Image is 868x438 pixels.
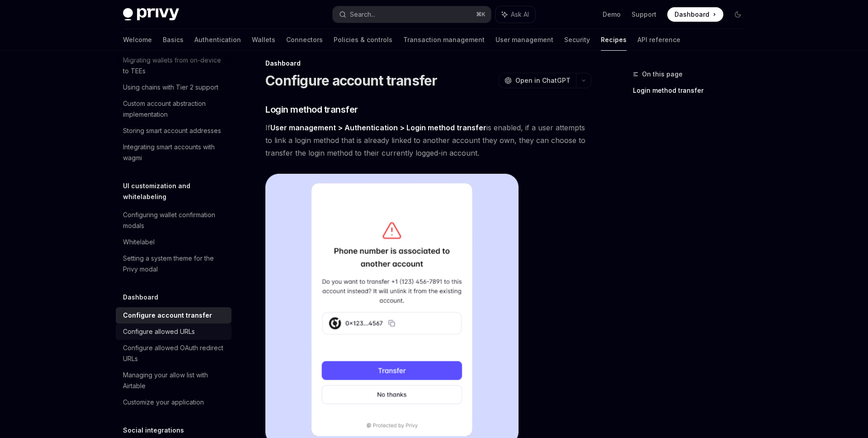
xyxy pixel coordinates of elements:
[116,207,231,234] a: Configuring wallet confirmation modals
[116,123,231,139] a: Storing smart account addresses
[116,79,231,95] a: Using chains with Tier 2 support
[123,370,226,391] div: Managing your allow list with Airtable
[476,11,486,18] span: ⌘ K
[633,83,752,98] a: Login method transfer
[123,326,195,337] div: Configure allowed URLs
[334,29,392,51] a: Policies & controls
[265,121,591,159] span: If is enabled, if a user attempts to link a login method that is already linked to another accoun...
[123,55,226,76] div: Migrating wallets from on-device to TEEs
[333,6,491,23] button: Search...⌘K
[265,103,358,116] span: Login method transfer
[116,394,231,410] a: Customize your application
[286,29,323,51] a: Connectors
[667,7,723,22] a: Dashboard
[116,340,231,367] a: Configure allowed OAuth redirect URLs
[601,29,627,51] a: Recipes
[515,76,571,85] span: Open in ChatGPT
[123,343,226,364] div: Configure allowed OAuth redirect URLs
[731,7,745,22] button: Toggle dark mode
[632,10,656,19] a: Support
[123,8,179,21] img: dark logo
[123,253,226,275] div: Setting a system theme for the Privy modal
[350,9,375,20] div: Search...
[499,73,576,88] button: Open in ChatGPT
[163,29,184,51] a: Basics
[495,29,553,51] a: User management
[675,10,709,19] span: Dashboard
[116,324,231,340] a: Configure allowed URLs
[123,29,152,51] a: Welcome
[123,237,155,248] div: Whitelabel
[564,29,590,51] a: Security
[194,29,241,51] a: Authentication
[252,29,275,51] a: Wallets
[123,425,184,436] h5: Social integrations
[123,209,226,231] div: Configuring wallet confirmation modals
[265,72,438,89] h1: Configure account transfer
[642,69,683,80] span: On this page
[637,29,680,51] a: API reference
[603,10,621,19] a: Demo
[403,29,485,51] a: Transaction management
[123,125,221,136] div: Storing smart account addresses
[116,139,231,166] a: Integrating smart accounts with wagmi
[270,123,486,132] strong: User management > Authentication > Login method transfer
[495,6,535,23] button: Ask AI
[123,82,218,93] div: Using chains with Tier 2 support
[123,397,204,408] div: Customize your application
[123,310,212,321] div: Configure account transfer
[116,234,231,250] a: Whitelabel
[116,307,231,324] a: Configure account transfer
[116,367,231,394] a: Managing your allow list with Airtable
[116,52,231,79] a: Migrating wallets from on-device to TEEs
[123,142,226,163] div: Integrating smart accounts with wagmi
[265,59,591,68] div: Dashboard
[116,95,231,123] a: Custom account abstraction implementation
[116,250,231,277] a: Setting a system theme for the Privy modal
[511,10,529,19] span: Ask AI
[123,292,158,303] h5: Dashboard
[123,181,231,202] h5: UI customization and whitelabeling
[123,98,226,120] div: Custom account abstraction implementation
